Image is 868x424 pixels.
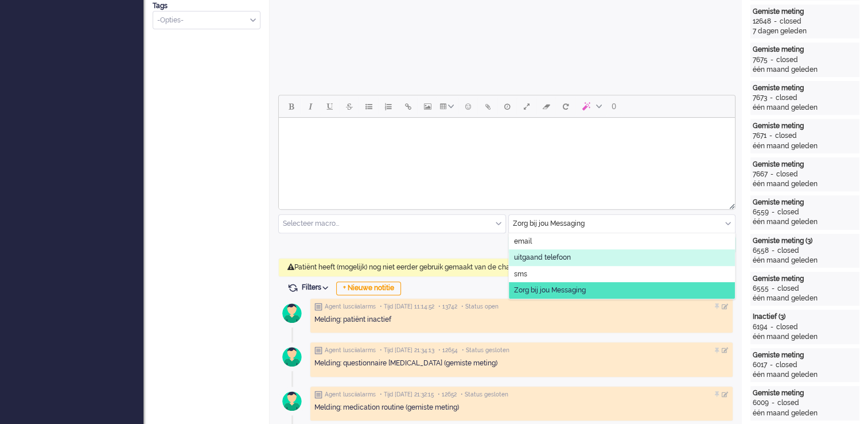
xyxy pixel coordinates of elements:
div: closed [780,17,801,26]
span: email [514,237,532,246]
div: één maand geleden [753,370,857,380]
div: Melding: questionnaire [MEDICAL_DATA] (gemiste meting) [314,359,729,368]
button: Italic [301,97,320,116]
button: Clear formatting [536,97,556,116]
button: Insert/edit link [398,97,418,116]
li: email [509,233,735,250]
span: • Tijd [DATE] 21:32:15 [380,391,434,399]
span: Agent lusciialarms [325,391,376,399]
span: sms [514,269,527,279]
div: 7671 [753,131,766,141]
div: closed [777,284,799,294]
div: 7673 [753,93,767,103]
button: Strikethrough [340,97,359,116]
div: 6558 [753,246,769,256]
button: Insert/edit image [418,97,437,116]
span: • Tijd [DATE] 11:14:52 [380,303,434,311]
div: - [768,55,776,65]
div: Gemiste meting [753,198,857,207]
div: closed [776,360,797,370]
div: 7675 [753,55,768,65]
button: Numbered list [379,97,398,116]
button: Fullscreen [517,97,536,116]
div: 6555 [753,284,769,294]
div: - [768,322,776,332]
div: - [766,131,775,141]
div: één maand geleden [753,65,857,75]
button: Bold [281,97,301,116]
button: AI [575,97,606,116]
div: één maand geleden [753,103,857,113]
span: • Status gesloten [461,391,508,399]
div: Select Tags [153,11,260,30]
div: Inactief (3) [753,312,857,322]
span: uitgaand telefoon [514,253,571,263]
button: Add attachment [478,97,497,116]
span: 0 [612,102,616,111]
div: Resize [725,199,735,209]
div: Melding: patiënt inactief [314,315,729,325]
div: Gemiste meting [753,121,857,131]
div: één maand geleden [753,217,857,227]
li: uitgaand telefoon [509,249,735,266]
div: Gemiste meting [753,83,857,93]
li: Zorg bij jou Messaging [509,282,735,299]
div: 6009 [753,398,769,408]
span: Agent lusciialarms [325,346,376,354]
button: Underline [320,97,340,116]
div: 7667 [753,169,768,179]
div: - [769,207,777,217]
iframe: Rich Text Area [279,118,735,199]
div: closed [777,398,799,408]
li: sms [509,266,735,283]
div: closed [776,93,797,103]
img: avatar [278,387,306,415]
span: • Status open [461,303,499,311]
button: Emoticons [458,97,478,116]
div: één maand geleden [753,332,857,342]
div: - [767,93,776,103]
div: één maand geleden [753,179,857,189]
span: • Status gesloten [462,346,509,354]
div: - [771,17,780,26]
div: - [768,169,776,179]
span: Zorg bij jou Messaging [514,286,586,295]
img: avatar [278,299,306,327]
div: 12648 [753,17,771,26]
img: ic_note_grey.svg [314,346,322,354]
div: + Nieuwe notitie [336,282,401,295]
button: 0 [606,97,621,116]
div: Gemiste meting [753,45,857,55]
button: Reset content [556,97,575,116]
div: - [769,284,777,294]
button: Delay message [497,97,517,116]
div: Tags [153,1,260,11]
button: Bullet list [359,97,379,116]
div: 6017 [753,360,767,370]
span: • 12654 [438,346,458,354]
span: • 12652 [438,391,457,399]
div: closed [776,55,798,65]
span: Agent lusciialarms [325,303,376,311]
img: ic_note_grey.svg [314,391,322,399]
div: Gemiste meting [753,160,857,169]
div: closed [777,207,799,217]
div: één maand geleden [753,256,857,265]
div: Gemiste meting [753,350,857,360]
div: 6194 [753,322,768,332]
button: Table [437,97,458,116]
div: één maand geleden [753,141,857,151]
div: closed [775,131,797,141]
div: - [767,360,776,370]
div: Gemiste meting [753,7,857,17]
div: Patiënt heeft (mogelijk) nog niet eerder gebruik gemaakt van de chat functie en kan daarom mogeli... [278,258,735,277]
div: closed [777,246,799,256]
span: • 13742 [438,303,457,311]
span: • Tijd [DATE] 21:34:13 [380,346,434,354]
div: Gemiste meting [753,274,857,284]
span: Filters [302,283,332,291]
div: closed [776,169,798,179]
div: - [769,398,777,408]
div: Gemiste meting (3) [753,236,857,246]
